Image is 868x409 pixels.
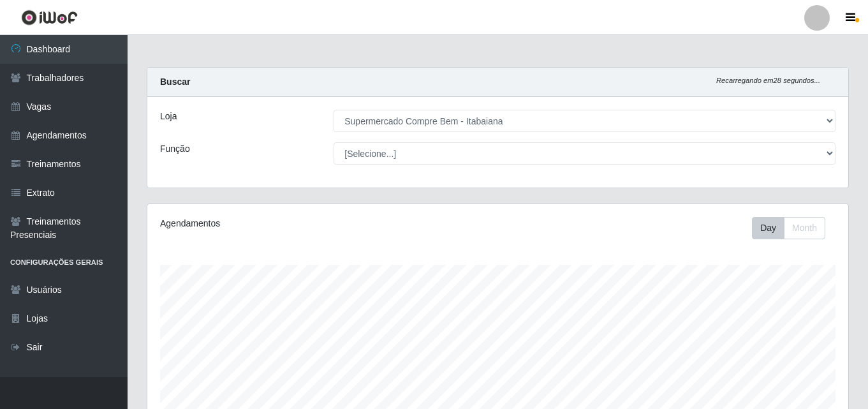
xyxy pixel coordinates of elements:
[160,110,177,123] label: Loja
[784,217,825,239] button: Month
[160,142,190,156] label: Função
[752,217,784,239] button: Day
[160,77,190,87] strong: Buscar
[752,217,825,239] div: First group
[21,10,78,26] img: CoreUI Logo
[752,217,835,239] div: Toolbar with button groups
[160,217,430,230] div: Agendamentos
[716,77,820,84] i: Recarregando em 28 segundos...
